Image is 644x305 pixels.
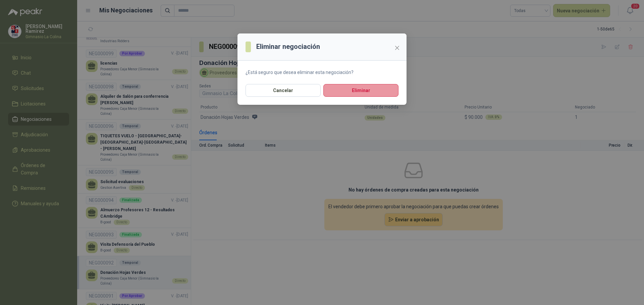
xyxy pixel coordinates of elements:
button: Close [392,43,402,53]
h3: Eliminar negociación [256,42,320,52]
section: ¿Está seguro que desea eliminar esta negociación? [237,61,407,84]
span: close [394,45,400,51]
button: Eliminar [323,84,398,97]
button: Cancelar [246,84,321,97]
